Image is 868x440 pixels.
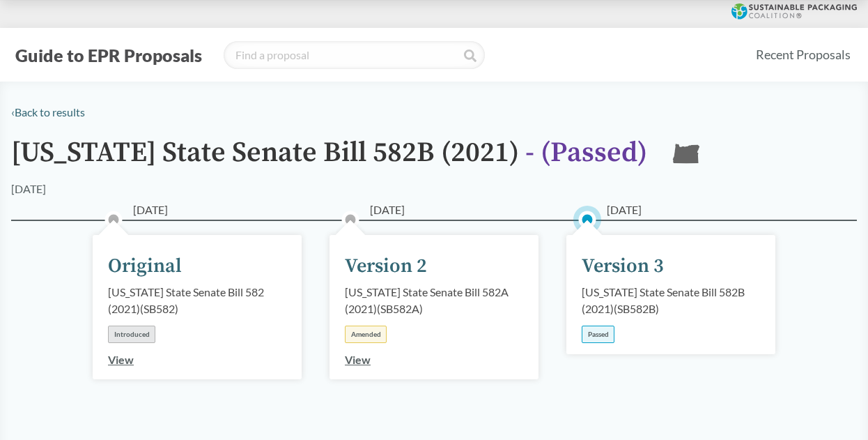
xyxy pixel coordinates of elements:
[11,181,46,197] div: [DATE]
[108,284,286,317] div: [US_STATE] State Senate Bill 582 (2021) ( SB582 )
[607,202,642,218] span: [DATE]
[133,202,168,218] span: [DATE]
[108,252,182,281] div: Original
[345,353,371,366] a: View
[750,39,857,70] a: Recent Proposals
[370,202,405,218] span: [DATE]
[582,284,760,317] div: [US_STATE] State Senate Bill 582B (2021) ( SB582B )
[108,353,134,366] a: View
[345,252,427,281] div: Version 2
[345,326,387,343] div: Amended
[582,252,664,281] div: Version 3
[108,326,155,343] div: Introduced
[11,105,85,119] a: ‹Back to results
[224,41,485,69] input: Find a proposal
[11,137,647,181] h1: [US_STATE] State Senate Bill 582B (2021)
[345,284,523,317] div: [US_STATE] State Senate Bill 582A (2021) ( SB582A )
[582,326,614,343] div: Passed
[11,44,206,66] button: Guide to EPR Proposals
[525,135,647,170] span: - ( Passed )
